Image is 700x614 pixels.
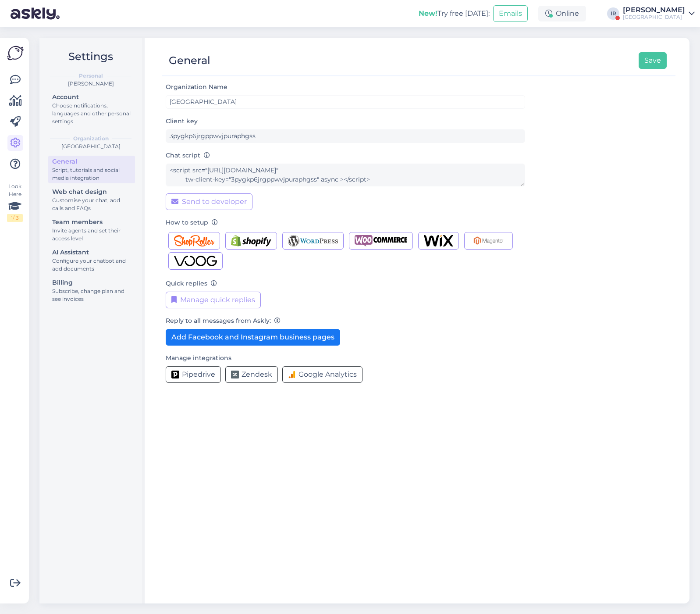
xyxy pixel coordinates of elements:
label: Client key [166,117,198,126]
label: Chat script [166,151,210,160]
div: [PERSON_NAME] [623,7,685,14]
label: Reply to all messages from Askly: [166,316,281,325]
span: Google Analytics [298,369,357,380]
div: Billing [52,278,131,287]
div: Invite agents and set their access level [52,227,131,243]
b: Personal [79,72,103,80]
img: Magento [470,235,507,246]
div: [PERSON_NAME] [46,80,135,88]
h2: Settings [46,48,135,65]
div: General [169,52,210,69]
div: Configure your chatbot and add documents [52,257,131,273]
div: IR [607,7,619,20]
img: Voog [174,255,217,267]
a: Team membersInvite agents and set their access level [48,216,135,244]
a: GeneralScript, tutorials and social media integration [48,156,135,183]
img: Woocommerce [355,235,407,246]
div: 1 / 3 [7,214,23,222]
span: Pipedrive [182,369,215,380]
div: [GEOGRAPHIC_DATA] [623,14,685,21]
label: Manage integrations [166,353,231,363]
img: Askly Logo [7,45,24,61]
div: Customise your chat, add calls and FAQs [52,196,131,212]
img: Shopify [231,235,271,246]
a: AccountChoose notifications, languages and other personal settings [48,91,135,127]
b: New! [419,9,437,18]
div: Look Here [7,182,23,222]
div: General [52,157,131,166]
button: Add Facebook and Instagram business pages [166,329,340,346]
button: Emails [493,5,528,22]
div: Team members [52,218,131,227]
button: Send to developer [166,193,252,210]
button: Pipedrive [166,366,221,383]
a: Web chat designCustomise your chat, add calls and FAQs [48,186,135,214]
div: Subscribe, change plan and see invoices [52,287,131,303]
label: Organization Name [166,82,231,92]
button: Zendesk [225,366,278,383]
button: Save [639,52,667,69]
button: Manage quick replies [166,292,261,308]
input: ABC Corporation [166,95,525,109]
div: Script, tutorials and social media integration [52,166,131,182]
img: Google Analytics [288,371,296,378]
textarea: <script src="[URL][DOMAIN_NAME]" tw-client-key="3pygkp6jrgppwvjpuraphgss" async ></script> [166,164,525,186]
label: How to setup [166,218,218,227]
a: AI AssistantConfigure your chatbot and add documents [48,246,135,274]
div: AI Assistant [52,248,131,257]
img: Wordpress [288,235,338,246]
span: Zendesk [242,369,272,380]
img: Shoproller [174,235,214,246]
a: [PERSON_NAME][GEOGRAPHIC_DATA] [623,7,695,21]
label: Quick replies [166,279,217,288]
div: Online [538,6,586,21]
div: Choose notifications, languages and other personal settings [52,102,131,125]
div: [GEOGRAPHIC_DATA] [46,143,135,150]
img: Wix [424,235,453,246]
div: Account [52,93,131,102]
img: Pipedrive [171,371,179,378]
button: Google Analytics [282,366,362,383]
b: Organization [73,135,109,143]
a: BillingSubscribe, change plan and see invoices [48,277,135,304]
div: Web chat design [52,187,131,196]
div: Try free [DATE]: [419,8,490,19]
img: Zendesk [231,371,239,378]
